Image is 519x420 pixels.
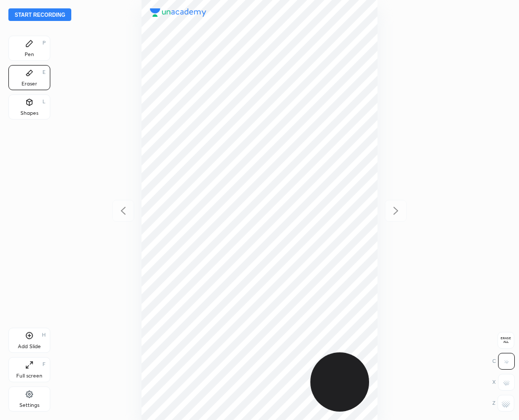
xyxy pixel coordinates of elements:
div: L [42,99,46,104]
img: logo.38c385cc.svg [150,8,207,17]
div: Full screen [16,373,42,379]
div: Shapes [20,111,38,116]
div: P [42,40,46,46]
button: Start recording [8,8,71,21]
div: C [492,353,515,370]
div: Eraser [21,81,37,87]
div: Settings [19,403,39,408]
div: Add Slide [18,344,41,349]
div: X [492,374,515,391]
div: Z [492,395,514,412]
div: E [42,70,46,75]
div: F [42,362,46,367]
div: Pen [25,52,34,57]
span: Erase all [498,337,514,344]
div: H [42,332,46,338]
